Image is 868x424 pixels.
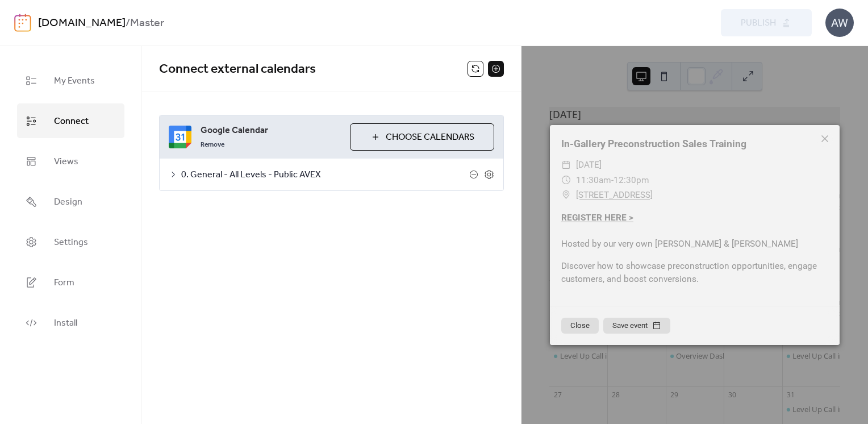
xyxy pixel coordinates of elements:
span: Form [54,274,74,292]
span: - [611,175,614,185]
p: Discover how to showcase preconstruction opportunities, engage customers, and boost conversions. [561,260,828,286]
b: / [126,13,130,34]
div: ​ [561,157,571,172]
span: Install [54,314,77,332]
button: Choose Calendars [350,123,494,151]
span: 12:30pm [614,175,649,185]
span: 11:30am [576,175,611,185]
div: AW [825,9,854,37]
span: Design [54,193,82,211]
div: ​ [561,173,571,188]
img: google [169,126,191,148]
b: Master [130,13,164,34]
a: Settings [17,225,124,259]
div: Hosted by our very own [PERSON_NAME] & [PERSON_NAME] [550,211,840,294]
span: My Events [54,72,95,90]
a: REGISTER HERE > [561,213,633,223]
a: Connect [17,103,124,138]
span: Settings [54,234,88,251]
a: Views [17,144,124,178]
span: Views [54,153,78,171]
span: Connect [54,113,89,130]
a: My Events [17,63,124,98]
div: In-Gallery Preconstruction Sales Training [550,136,840,151]
img: logo [14,14,31,32]
button: Save event [603,318,670,334]
span: Remove [201,140,224,149]
span: [DATE] [576,157,602,172]
button: Close [561,318,599,334]
span: Choose Calendars [386,131,474,144]
div: ​ [561,188,571,202]
span: Connect external calendars [159,57,316,82]
a: Form [17,265,124,300]
a: Install [17,305,124,340]
a: Design [17,184,124,219]
span: 0. General - All Levels - Public AVEX [181,168,469,182]
a: [STREET_ADDRESS] [576,188,653,202]
span: Google Calendar [201,124,341,138]
a: [DOMAIN_NAME] [38,13,126,34]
